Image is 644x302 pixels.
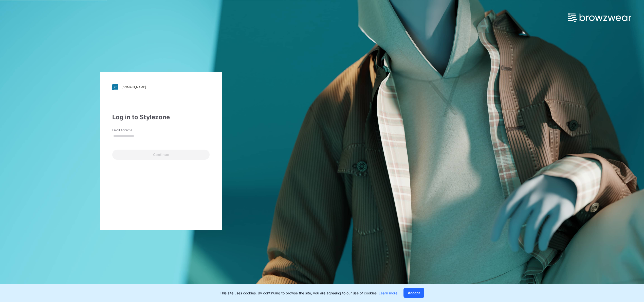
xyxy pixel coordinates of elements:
a: [DOMAIN_NAME] [112,84,210,90]
img: stylezone-logo.562084cfcfab977791bfbf7441f1a819.svg [112,84,118,90]
button: Accept [403,288,424,298]
a: Learn more [379,291,397,295]
div: [DOMAIN_NAME] [121,85,146,89]
div: Log in to Stylezone [112,113,210,122]
label: Email Address [112,128,148,132]
p: This site uses cookies. By continuing to browse the site, you are agreeing to our use of cookies. [220,290,397,296]
img: browzwear-logo.e42bd6dac1945053ebaf764b6aa21510.svg [568,13,631,22]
